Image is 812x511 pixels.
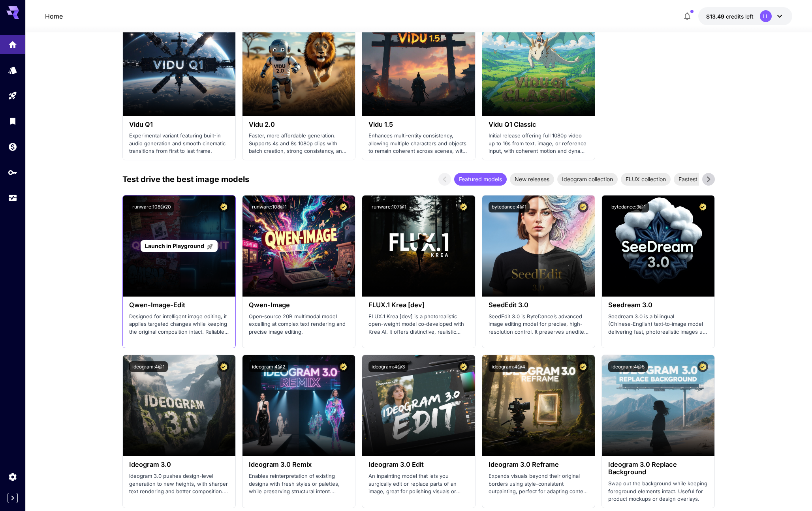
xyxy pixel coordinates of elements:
h3: Vidu Q1 [129,121,229,128]
p: SeedEdit 3.0 is ByteDance’s advanced image editing model for precise, high-resolution control. It... [489,313,588,336]
button: ideogram:4@4 [489,361,528,372]
div: LL [760,10,772,22]
div: Fastest models [674,173,722,186]
img: alt [123,15,235,116]
span: Fastest models [674,175,722,183]
button: bytedance:3@1 [608,202,649,212]
button: ideogram:4@5 [608,361,648,372]
div: Ideogram collection [557,173,618,186]
h3: Seedream 3.0 [608,301,708,309]
button: Certified Model – Vetted for best performance and includes a commercial license. [458,202,469,212]
img: alt [362,15,475,116]
button: ideogram:4@2 [249,361,288,372]
h3: SeedEdit 3.0 [489,301,588,309]
button: runware:108@1 [249,202,290,212]
button: Certified Model – Vetted for best performance and includes a commercial license. [578,361,588,372]
p: Faster, more affordable generation. Supports 4s and 8s 1080p clips with batch creation, strong co... [249,132,349,155]
button: ideogram:4@3 [368,361,408,372]
h3: Ideogram 3.0 Remix [249,461,349,468]
button: Expand sidebar [8,493,18,503]
button: runware:107@1 [368,202,410,212]
p: Initial release offering full 1080p video up to 16s from text, image, or reference input, with co... [489,132,588,155]
div: Home [8,37,17,47]
h3: Ideogram 3.0 [129,461,229,468]
p: Test drive the best image models [122,173,249,185]
button: runware:108@20 [129,202,174,212]
p: Expands visuals beyond their original borders using style-consistent outpainting, perfect for ada... [489,472,588,496]
h3: Qwen-Image [249,301,349,309]
button: ideogram:4@1 [129,361,168,372]
img: alt [602,355,714,456]
img: alt [123,355,235,456]
p: An inpainting model that lets you surgically edit or replace parts of an image, great for polishi... [368,472,468,496]
button: $13.48876LL [698,7,792,25]
p: FLUX.1 Krea [dev] is a photorealistic open-weight model co‑developed with Krea AI. It offers dist... [368,313,468,336]
button: bytedance:4@1 [489,202,530,212]
div: Usage [8,193,17,203]
p: Swap out the background while keeping foreground elements intact. Useful for product mockups or d... [608,480,708,503]
h3: FLUX.1 Krea [dev] [368,301,468,309]
div: Settings [8,472,17,482]
span: $13.49 [706,13,726,20]
h3: Ideogram 3.0 Reframe [489,461,588,468]
p: Seedream 3.0 is a bilingual (Chinese‑English) text‑to‑image model delivering fast, photorealistic... [608,313,708,336]
button: Certified Model – Vetted for best performance and includes a commercial license. [338,361,349,372]
span: New releases [510,175,554,183]
p: Enhances multi-entity consistency, allowing multiple characters and objects to remain coherent ac... [368,132,468,155]
img: alt [482,15,595,116]
img: alt [602,195,714,297]
button: Certified Model – Vetted for best performance and includes a commercial license. [338,202,349,212]
img: alt [362,195,475,297]
img: alt [242,355,355,456]
img: alt [242,195,355,297]
h3: Vidu Q1 Classic [489,121,588,128]
a: Home [45,11,63,21]
div: New releases [510,173,554,186]
img: alt [482,195,595,297]
div: FLUX collection [621,173,671,186]
a: Launch in Playground [141,240,218,252]
p: Enables reinterpretation of existing designs with fresh styles or palettes, while preserving stru... [249,472,349,496]
h3: Ideogram 3.0 Replace Background [608,461,708,476]
h3: Vidu 1.5 [368,121,468,128]
button: Certified Model – Vetted for best performance and includes a commercial license. [578,202,588,212]
button: Certified Model – Vetted for best performance and includes a commercial license. [697,202,708,212]
span: credits left [726,13,754,20]
img: alt [482,355,595,456]
img: alt [242,15,355,116]
h3: Qwen-Image-Edit [129,301,229,309]
span: Launch in Playground [145,242,204,249]
button: Certified Model – Vetted for best performance and includes a commercial license. [458,361,469,372]
span: FLUX collection [621,175,671,183]
p: Ideogram 3.0 pushes design-level generation to new heights, with sharper text rendering and bette... [129,472,229,496]
p: Open‑source 20B multimodal model excelling at complex text rendering and precise image editing. [249,313,349,336]
button: Certified Model – Vetted for best performance and includes a commercial license. [697,361,708,372]
h3: Ideogram 3.0 Edit [368,461,468,468]
div: Featured models [454,173,507,186]
div: $13.48876 [706,12,754,21]
div: Library [8,116,17,126]
p: Designed for intelligent image editing, it applies targeted changes while keeping the original co... [129,313,229,336]
div: Wallet [8,142,17,152]
button: Certified Model – Vetted for best performance and includes a commercial license. [218,202,229,212]
span: Featured models [454,175,507,183]
span: Ideogram collection [557,175,618,183]
div: Models [8,65,17,75]
button: Certified Model – Vetted for best performance and includes a commercial license. [218,361,229,372]
nav: breadcrumb [45,11,63,21]
div: API Keys [8,167,17,177]
img: alt [362,355,475,456]
p: Experimental variant featuring built-in audio generation and smooth cinematic transitions from fi... [129,132,229,155]
h3: Vidu 2.0 [249,121,349,128]
div: Playground [8,91,17,101]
